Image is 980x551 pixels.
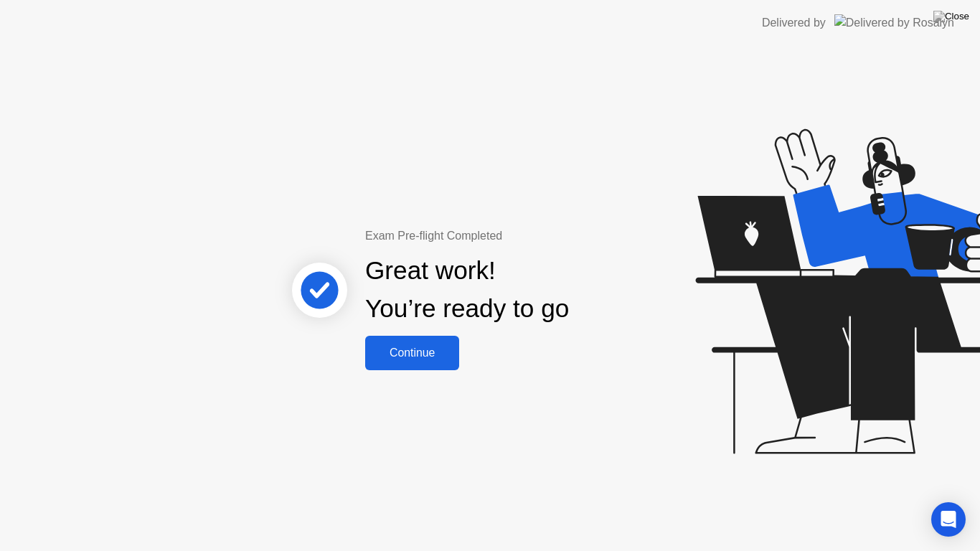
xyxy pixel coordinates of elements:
[365,252,569,328] div: Great work! You’re ready to go
[834,14,954,31] img: Delivered by Rosalyn
[931,502,966,537] div: Open Intercom Messenger
[369,347,455,359] div: Continue
[762,14,826,32] div: Delivered by
[365,227,661,245] div: Exam Pre-flight Completed
[933,11,969,22] img: Close
[365,336,459,370] button: Continue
